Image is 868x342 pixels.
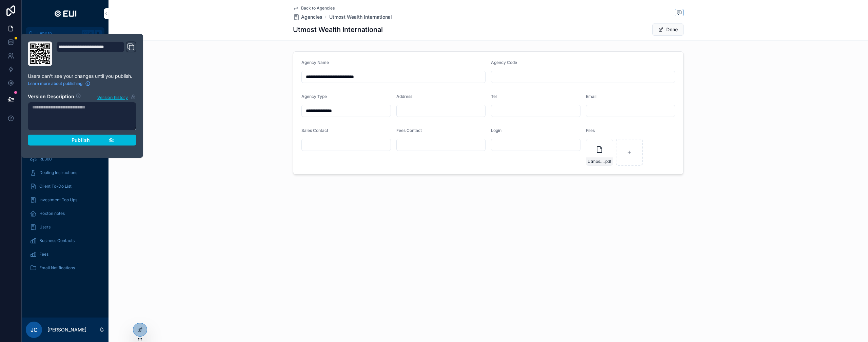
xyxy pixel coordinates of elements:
span: Files [586,128,595,133]
a: Back to Agencies [293,5,335,11]
a: Dealing Instructions [26,167,104,179]
span: K [96,31,101,36]
span: Agency Type [301,94,327,99]
span: Version history [97,93,128,100]
span: Fees [39,252,48,257]
a: Investment Top Ups [26,194,104,206]
a: Business Contacts [26,235,104,247]
span: Dealing Instructions [39,170,77,175]
span: Sales Contact [301,128,328,133]
span: Agency Name [301,60,329,65]
span: JC [31,326,38,334]
div: Domain and Custom Link [56,41,136,66]
span: Fees Contact [396,128,422,133]
button: Done [652,23,684,36]
a: Email Notifications [26,262,104,274]
p: [PERSON_NAME] [47,326,86,333]
a: Learn more about publishing [28,81,91,86]
span: Jump to... [36,31,79,36]
a: Fees [26,248,104,260]
span: .pdf [604,159,611,164]
span: Investment Top Ups [39,197,77,203]
span: Address [396,94,412,99]
p: Users can't see your changes until you publish. [28,73,136,80]
a: Hoxton notes [26,207,104,220]
span: Agencies [301,14,322,20]
span: Business Contacts [39,238,75,243]
button: Version history [97,93,136,101]
span: Back to Agencies [301,5,335,11]
h1: Utmost Wealth International [293,25,383,34]
button: Jump to...CtrlK [26,27,104,39]
a: Agencies [293,14,322,20]
h2: Version Description [28,93,74,101]
span: Utmost Wealth Solutions Service and Operations Contacts Points [588,159,604,164]
span: Ctrl [82,30,94,37]
div: scrollable content [22,39,108,283]
span: Login [491,128,501,133]
a: Client To-Do List [26,180,104,192]
img: App logo [52,8,78,19]
span: Publish [72,137,90,143]
a: Users [26,221,104,233]
a: Utmost Wealth International [329,14,392,20]
span: Learn more about publishing [28,81,82,86]
span: Email Notifications [39,265,75,271]
span: Users [39,224,51,230]
span: Client To-Do List [39,184,72,189]
span: Tel [491,94,497,99]
span: RL360 [39,156,52,162]
span: Agency Code [491,60,517,65]
span: Hoxton notes [39,211,65,216]
button: Publish [28,135,136,146]
a: RL360 [26,153,104,165]
span: Email [586,94,596,99]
